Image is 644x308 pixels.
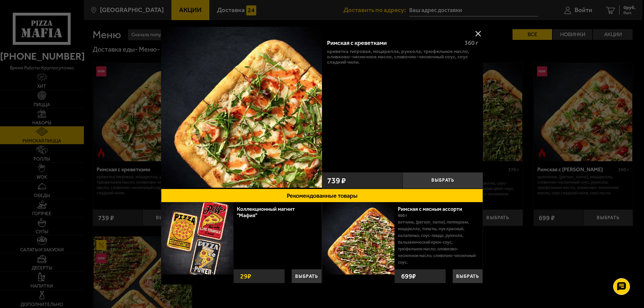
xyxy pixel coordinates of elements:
button: Выбрать [402,172,483,189]
div: Римская с креветками [327,40,459,47]
a: Коллекционный магнит "Мафия" [237,206,295,219]
button: Рекомендованные товары [161,189,483,202]
img: Римская с креветками [161,27,322,188]
strong: 29 ₽ [238,269,253,283]
p: ветчина, [PERSON_NAME], пепперони, моцарелла, томаты, лук красный, халапеньо, соус-пицца, руккола... [398,219,478,266]
strong: 699 ₽ [399,269,418,283]
button: Выбрать [291,269,322,283]
button: Выбрать [452,269,483,283]
a: Римская с креветками [161,27,322,189]
span: 400 г [398,213,407,218]
p: креветка тигровая, моцарелла, руккола, трюфельное масло, оливково-чесночное масло, сливочно-чесно... [327,49,478,65]
span: 739 ₽ [327,177,346,185]
span: 360 г [465,39,478,47]
a: Римская с мясным ассорти [398,206,469,212]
